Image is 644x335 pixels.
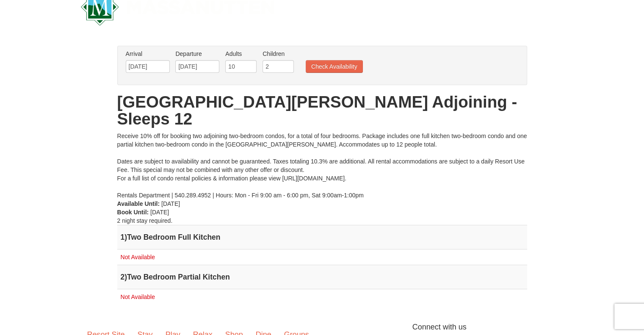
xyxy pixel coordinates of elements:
[124,273,127,281] span: )
[150,209,169,216] span: [DATE]
[117,200,160,207] strong: Available Until:
[121,254,155,260] span: Not Available
[121,233,524,241] h4: 1 Two Bedroom Full Kitchen
[306,60,363,73] button: Check Availability
[121,273,524,281] h4: 2 Two Bedroom Partial Kitchen
[121,293,155,300] span: Not Available
[117,209,149,216] strong: Book Until:
[124,233,127,241] span: )
[81,321,564,333] p: Connect with us
[126,50,170,58] label: Arrival
[117,217,173,224] span: 2 night stay required.
[225,50,257,58] label: Adults
[117,132,527,199] div: Receive 10% off for booking two adjoining two-bedroom condos, for a total of four bedrooms. Packa...
[161,200,180,207] span: [DATE]
[263,50,294,58] label: Children
[117,94,527,127] h1: [GEOGRAPHIC_DATA][PERSON_NAME] Adjoining - Sleeps 12
[175,50,219,58] label: Departure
